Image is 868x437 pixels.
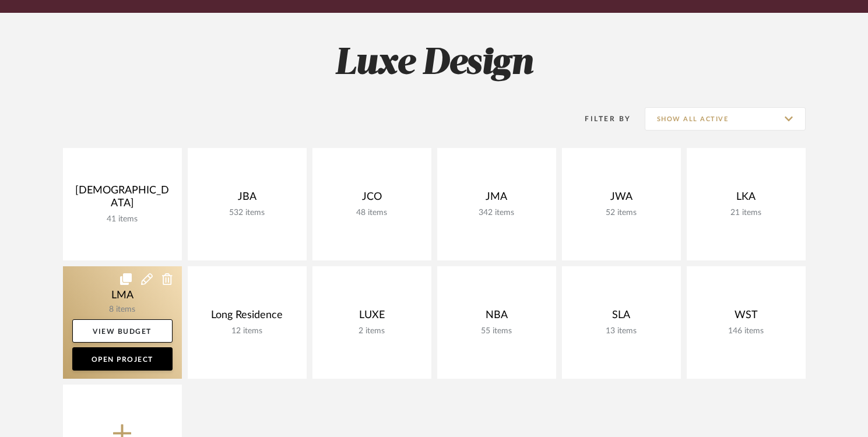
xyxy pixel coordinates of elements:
[322,326,422,336] div: 2 items
[696,208,796,218] div: 21 items
[571,191,672,208] div: JWA
[447,309,547,326] div: NBA
[447,208,547,218] div: 342 items
[197,326,297,336] div: 12 items
[322,309,422,326] div: LUXE
[72,319,173,343] a: View Budget
[571,208,672,218] div: 52 items
[447,191,547,208] div: JMA
[571,309,672,326] div: SLA
[571,326,672,336] div: 13 items
[322,191,422,208] div: JCO
[197,309,297,326] div: Long Residence
[197,208,297,218] div: 532 items
[72,184,173,214] div: [DEMOGRAPHIC_DATA]
[322,208,422,218] div: 48 items
[696,326,796,336] div: 146 items
[570,113,631,125] div: Filter By
[197,191,297,208] div: JBA
[447,326,547,336] div: 55 items
[72,347,173,371] a: Open Project
[696,309,796,326] div: WST
[696,191,796,208] div: LKA
[72,214,173,224] div: 41 items
[15,42,854,86] h2: Luxe Design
